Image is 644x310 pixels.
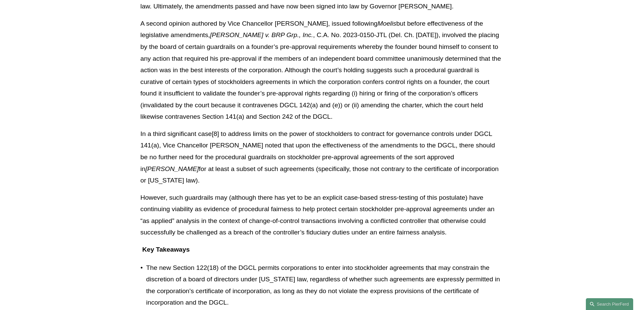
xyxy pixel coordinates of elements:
[378,20,396,27] em: Moelis
[210,31,313,38] em: [PERSON_NAME] v. BRP Grp., Inc.
[142,246,190,253] strong: Key Takeaways
[145,165,199,172] em: [PERSON_NAME]
[140,128,503,187] p: In a third significant case[8] to address limits on the power of stockholders to contract for gov...
[140,18,503,123] p: A second opinion authored by Vice Chancellor [PERSON_NAME], issued following but before effective...
[586,298,633,310] a: Search this site
[146,262,503,309] p: The new Section 122(18) of the DGCL permits corporations to enter into stockholder agreements tha...
[140,192,503,238] p: However, such guardrails may (although there has yet to be an explicit case-based stress-testing ...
